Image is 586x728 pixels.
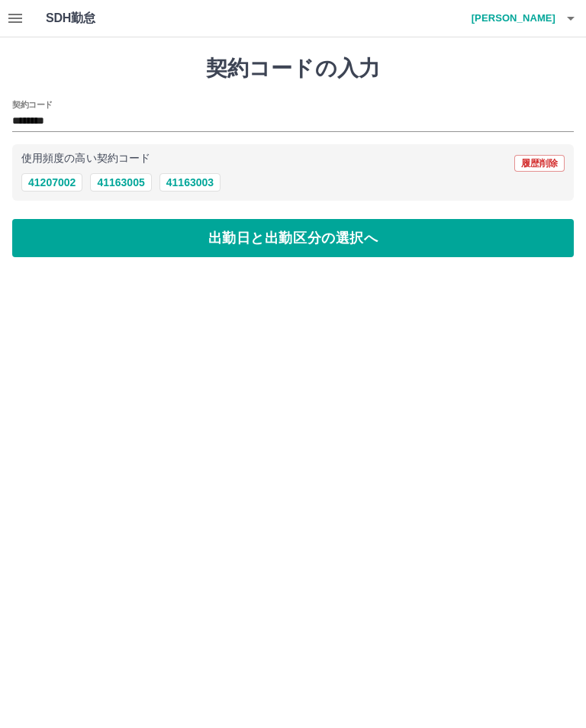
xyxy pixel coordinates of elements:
[21,153,150,164] p: 使用頻度の高い契約コード
[514,155,565,172] button: 履歴削除
[12,98,53,111] h2: 契約コード
[90,173,151,192] button: 41163005
[159,173,221,192] button: 41163003
[12,56,574,82] h1: 契約コードの入力
[12,219,574,257] button: 出勤日と出勤区分の選択へ
[21,173,82,192] button: 41207002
